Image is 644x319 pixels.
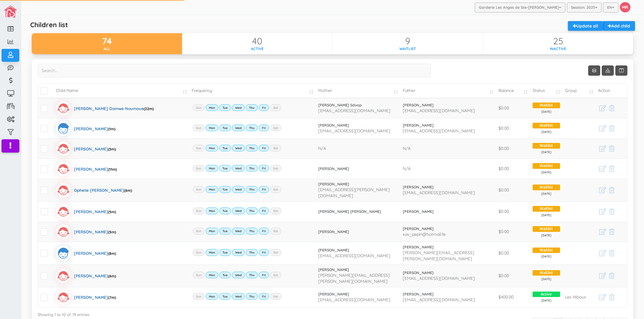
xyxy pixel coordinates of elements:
td: $0.00 [496,242,530,264]
div: Inactive [483,46,633,51]
a: [PERSON_NAME] [403,185,494,190]
label: Wed [232,145,245,151]
a: [PERSON_NAME](6m) [56,268,116,283]
label: Tue [219,125,231,131]
label: Mon [206,104,218,111]
label: Wed [232,125,245,131]
label: Sun [193,272,205,278]
div: 40 [182,36,332,46]
label: Sun [193,249,205,256]
label: Sun [193,125,205,131]
label: Fri [259,104,269,111]
a: [PERSON_NAME] [318,248,398,253]
label: Sat [270,293,281,300]
span: (6m) [108,274,116,278]
div: [PERSON_NAME] [74,246,116,261]
a: [PERSON_NAME](7m) [56,290,116,305]
a: [PERSON_NAME] [403,292,494,297]
label: Wed [232,228,245,234]
a: [PERSON_NAME](5m) [56,204,116,219]
td: Les Hiboux [562,287,596,307]
label: Sat [270,207,281,214]
a: Add child [603,21,635,31]
label: Mon [206,207,218,214]
span: [DATE] [533,150,560,154]
a: [PERSON_NAME](5m) [56,224,116,239]
div: 9 [333,36,483,46]
span: [EMAIL_ADDRESS][DOMAIN_NAME] [318,253,390,258]
a: [PERSON_NAME] [403,209,494,214]
span: [DATE] [533,192,560,196]
label: Tue [219,272,231,278]
span: [DATE] [533,110,560,114]
span: (7m) [108,295,116,300]
label: Mon [206,272,218,278]
img: girlicon.svg [56,183,71,198]
img: girlicon.svg [56,290,71,305]
span: [PERSON_NAME][EMAIL_ADDRESS][PERSON_NAME][DOMAIN_NAME] [318,273,390,284]
label: Fri [259,207,269,214]
a: [PERSON_NAME] [403,245,494,250]
a: [PERSON_NAME] [318,123,398,128]
a: [PERSON_NAME] [318,267,398,273]
label: Fri [259,272,269,278]
td: Group: activate to sort column ascending [562,84,596,98]
img: boyicon.svg [56,121,71,136]
label: Tue [219,228,231,234]
label: Sat [270,186,281,193]
a: [PERSON_NAME](11m) [56,161,117,176]
div: [PERSON_NAME] Domwe Noumoue [74,101,154,116]
td: $0.00 [496,118,530,138]
div: Showing 1 to 10 of 74 entries [38,309,627,317]
label: Mon [206,145,218,151]
label: Tue [219,145,231,151]
label: Thu [246,207,258,214]
a: [PERSON_NAME] [PERSON_NAME] [318,209,398,214]
a: [PERSON_NAME](8m) [56,246,116,261]
label: Thu [246,104,258,111]
label: Sat [270,228,281,234]
img: girlicon.svg [56,204,71,219]
img: girlicon.svg [56,101,71,116]
label: Sun [193,293,205,300]
td: $0.00 [496,179,530,201]
span: [DATE] [533,277,560,281]
span: [EMAIL_ADDRESS][DOMAIN_NAME] [403,297,475,302]
span: [EMAIL_ADDRESS][DOMAIN_NAME] [403,276,475,281]
td: Father: activate to sort column ascending [400,84,496,98]
label: Fri [259,228,269,234]
label: Thu [246,145,258,151]
img: girlicon.svg [56,268,71,283]
div: Active [182,46,332,51]
a: [PERSON_NAME] Domwe Noumoue(22m) [56,101,154,116]
label: Fri [259,165,269,172]
span: (6m) [124,188,132,193]
label: Fri [259,249,269,256]
label: Fri [259,186,269,193]
label: Thu [246,186,258,193]
label: Mon [206,186,218,193]
label: Sun [193,165,205,172]
label: Thu [246,228,258,234]
span: (8m) [108,251,116,256]
a: [PERSON_NAME] [403,123,494,128]
div: All [32,46,182,51]
td: $0.00 [496,159,530,179]
img: girlicon.svg [56,161,71,176]
label: Thu [246,293,258,300]
span: [DATE] [533,298,560,303]
label: Sat [270,145,281,151]
a: [PERSON_NAME] [403,103,494,108]
span: Waitlist [533,163,560,169]
label: Tue [219,207,231,214]
td: $0.00 [496,201,530,222]
td: Child Name: activate to sort column ascending [53,84,189,98]
label: Tue [219,104,231,111]
label: Mon [206,293,218,300]
td: Status: activate to sort column ascending [530,84,562,98]
h5: Children list [30,21,68,28]
span: [DATE] [533,170,560,175]
div: [PERSON_NAME] [74,161,117,176]
label: Sun [193,186,205,193]
span: Waitlist [533,248,560,253]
